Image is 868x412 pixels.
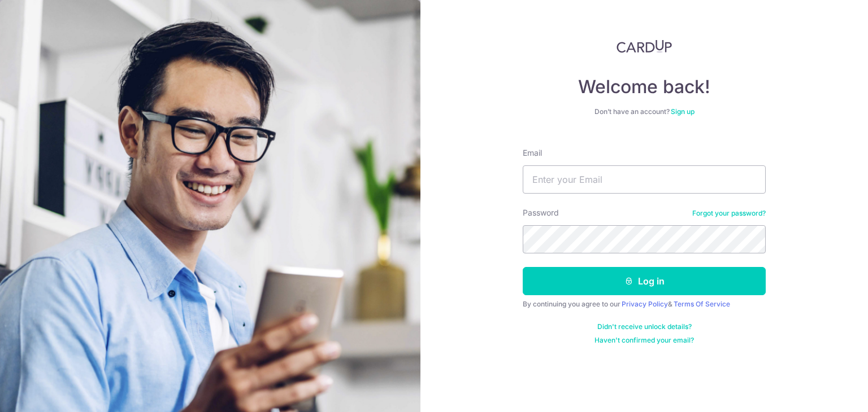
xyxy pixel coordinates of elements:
[523,147,542,159] label: Email
[523,107,766,116] div: Don’t have an account?
[692,209,766,218] a: Forgot your password?
[523,207,559,218] label: Password
[523,76,766,98] h4: Welcome back!
[597,322,692,331] a: Didn't receive unlock details?
[671,107,695,116] a: Sign up
[617,40,672,53] img: CardUp Logo
[523,267,766,295] button: Log in
[594,336,694,345] a: Haven't confirmed your email?
[622,300,668,308] a: Privacy Policy
[523,165,766,194] input: Enter your Email
[674,300,730,308] a: Terms Of Service
[523,300,766,309] div: By continuing you agree to our &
